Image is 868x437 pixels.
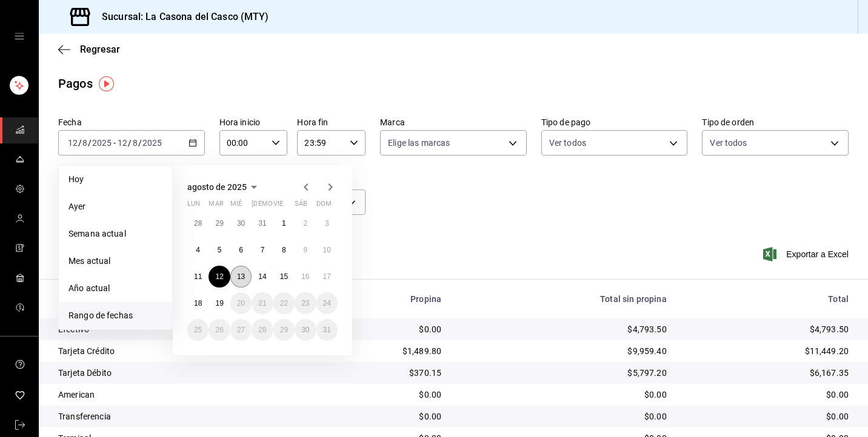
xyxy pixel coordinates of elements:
[215,219,223,228] abbr: 29 de julio de 2025
[280,326,288,334] abbr: 29 de agosto de 2025
[209,239,230,261] button: 5 de agosto de 2025
[194,219,202,228] abbr: 28 de julio de 2025
[549,137,586,149] span: Ver todos
[237,299,245,307] abbr: 20 de agosto de 2025
[686,367,849,379] div: $6,167.35
[388,137,450,149] span: Elige las marcas
[215,299,223,307] abbr: 19 de agosto de 2025
[295,200,307,212] abbr: sábado
[258,219,266,228] abbr: 31 de julio de 2025
[316,319,338,341] button: 31 de agosto de 2025
[380,118,527,126] label: Marca
[273,319,295,341] button: 29 de agosto de 2025
[252,292,273,314] button: 21 de agosto de 2025
[218,246,222,254] abbr: 5 de agosto de 2025
[142,138,162,148] input: ----
[92,138,112,148] input: ----
[303,246,307,254] abbr: 9 de agosto de 2025
[258,272,266,281] abbr: 14 de agosto de 2025
[323,326,331,334] abbr: 31 de agosto de 2025
[68,173,162,186] span: Hoy
[132,138,138,148] input: --
[252,266,273,287] button: 14 de agosto de 2025
[686,345,849,357] div: $11,449.20
[461,294,667,304] div: Total sin propina
[230,200,242,212] abbr: miércoles
[282,246,286,254] abbr: 8 de agosto de 2025
[230,239,252,261] button: 6 de agosto de 2025
[68,282,162,295] span: Año actual
[58,345,288,357] div: Tarjeta Crédito
[187,200,200,212] abbr: lunes
[187,319,209,341] button: 25 de agosto de 2025
[252,200,323,212] abbr: jueves
[194,326,202,334] abbr: 25 de agosto de 2025
[209,212,230,234] button: 29 de julio de 2025
[252,212,273,234] button: 31 de julio de 2025
[295,266,316,287] button: 16 de agosto de 2025
[99,76,114,91] img: Tooltip marker
[194,272,202,281] abbr: 11 de agosto de 2025
[215,272,223,281] abbr: 12 de agosto de 2025
[68,200,162,213] span: Ayer
[282,219,286,228] abbr: 1 de agosto de 2025
[461,410,667,422] div: $0.00
[307,389,441,401] div: $0.00
[209,292,230,314] button: 19 de agosto de 2025
[58,389,288,401] div: American
[230,266,252,287] button: 13 de agosto de 2025
[82,138,88,148] input: --
[316,212,338,234] button: 3 de agosto de 2025
[295,319,316,341] button: 30 de agosto de 2025
[461,323,667,335] div: $4,793.50
[194,299,202,307] abbr: 18 de agosto de 2025
[273,239,295,261] button: 8 de agosto de 2025
[316,292,338,314] button: 24 de agosto de 2025
[301,272,309,281] abbr: 16 de agosto de 2025
[273,200,283,212] abbr: viernes
[297,118,366,126] label: Hora fin
[187,292,209,314] button: 18 de agosto de 2025
[219,118,288,126] label: Hora inicio
[316,239,338,261] button: 10 de agosto de 2025
[128,138,132,148] span: /
[68,309,162,322] span: Rango de fechas
[686,410,849,422] div: $0.00
[209,319,230,341] button: 26 de agosto de 2025
[117,138,128,148] input: --
[541,118,688,126] label: Tipo de pago
[187,180,261,194] button: agosto de 2025
[67,138,78,148] input: --
[258,299,266,307] abbr: 21 de agosto de 2025
[187,182,247,192] span: agosto de 2025
[273,266,295,287] button: 15 de agosto de 2025
[252,239,273,261] button: 7 de agosto de 2025
[15,31,24,41] button: open drawer
[307,367,441,379] div: $370.15
[58,44,120,55] button: Regresar
[237,326,245,334] abbr: 27 de agosto de 2025
[196,246,200,254] abbr: 4 de agosto de 2025
[237,272,245,281] abbr: 13 de agosto de 2025
[58,367,288,379] div: Tarjeta Débito
[237,219,245,228] abbr: 30 de julio de 2025
[88,138,92,148] span: /
[273,212,295,234] button: 1 de agosto de 2025
[766,247,849,261] button: Exportar a Excel
[209,200,223,212] abbr: martes
[323,272,331,281] abbr: 17 de agosto de 2025
[323,246,331,254] abbr: 10 de agosto de 2025
[301,299,309,307] abbr: 23 de agosto de 2025
[187,266,209,287] button: 11 de agosto de 2025
[323,299,331,307] abbr: 24 de agosto de 2025
[295,239,316,261] button: 9 de agosto de 2025
[187,239,209,261] button: 4 de agosto de 2025
[686,389,849,401] div: $0.00
[80,44,120,55] span: Regresar
[273,292,295,314] button: 22 de agosto de 2025
[686,323,849,335] div: $4,793.50
[58,118,205,126] label: Fecha
[303,219,307,228] abbr: 2 de agosto de 2025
